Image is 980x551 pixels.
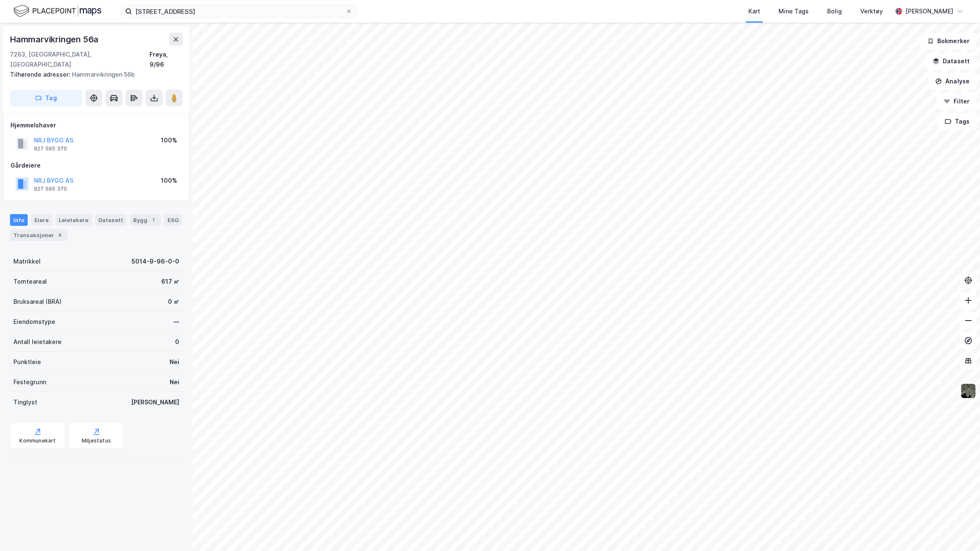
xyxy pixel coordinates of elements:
[13,397,37,407] div: Tinglyst
[168,297,179,307] div: 0 ㎡
[161,135,177,145] div: 100%
[173,317,179,327] div: —
[10,71,72,78] span: Tilhørende adresser:
[170,377,179,387] div: Nei
[938,511,980,551] iframe: Chat Widget
[19,437,56,444] div: Kommunekart
[161,277,179,287] div: 617 ㎡
[926,53,977,70] button: Datasett
[170,357,179,367] div: Nei
[10,33,100,46] div: Hammarvikringen 56a
[164,214,182,226] div: ESG
[13,4,101,18] img: logo.f888ab2527a4732fd821a326f86c7f29.svg
[938,511,980,551] div: Kontrollprogram for chat
[13,377,46,387] div: Festegrunn
[55,214,92,226] div: Leietakere
[56,231,64,239] div: 4
[132,256,179,266] div: 5014-9-96-0-0
[10,49,150,70] div: 7263, [GEOGRAPHIC_DATA], [GEOGRAPHIC_DATA]
[928,73,977,90] button: Analyse
[860,6,883,16] div: Verktøy
[130,214,161,226] div: Bygg
[936,93,977,110] button: Filter
[161,176,177,186] div: 100%
[10,229,67,241] div: Transaksjoner
[131,397,179,407] div: [PERSON_NAME]
[149,216,157,224] div: 1
[13,317,55,327] div: Eiendomstype
[905,6,953,16] div: [PERSON_NAME]
[827,6,842,16] div: Bolig
[10,70,176,80] div: Hammarvikringen 56b
[748,6,760,16] div: Kart
[13,297,62,307] div: Bruksareal (BRA)
[10,90,82,106] button: Tag
[13,256,41,266] div: Matrikkel
[920,33,977,49] button: Bokmerker
[150,49,183,70] div: Frøya, 9/96
[10,160,182,171] div: Gårdeiere
[175,337,179,347] div: 0
[13,277,47,287] div: Tomteareal
[10,214,28,226] div: Info
[34,186,67,192] div: 927 595 370
[960,383,976,399] img: 9k=
[10,120,182,130] div: Hjemmelshaver
[31,214,52,226] div: Eiere
[13,357,41,367] div: Punktleie
[82,437,111,444] div: Miljøstatus
[13,337,62,347] div: Antall leietakere
[938,113,977,130] button: Tags
[132,5,346,18] input: Søk på adresse, matrikkel, gårdeiere, leietakere eller personer
[95,214,126,226] div: Datasett
[779,6,809,16] div: Mine Tags
[34,145,67,152] div: 927 595 370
